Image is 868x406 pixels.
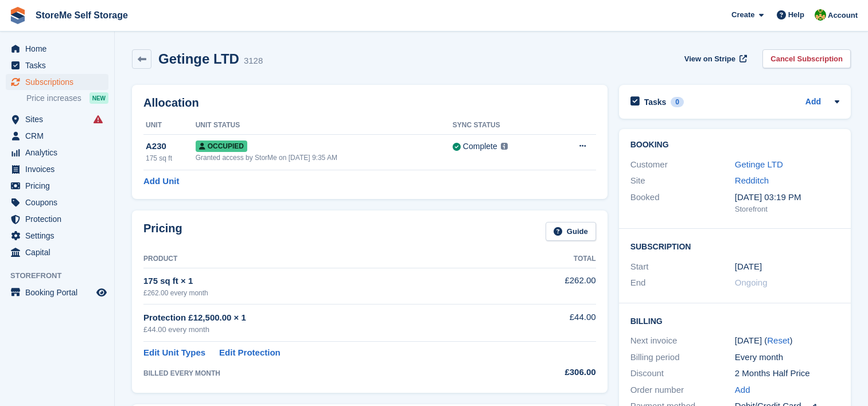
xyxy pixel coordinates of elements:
[630,315,839,326] h2: Billing
[143,175,179,188] a: Add Unit
[546,222,596,241] a: Guide
[630,384,735,397] div: Order number
[630,276,735,290] div: End
[143,275,512,288] div: 175 sq ft × 1
[6,111,108,127] a: menu
[25,244,94,260] span: Capital
[463,140,497,153] div: Complete
[453,116,552,135] th: Sync Status
[143,311,512,325] div: Protection £12,500.00 × 1
[94,115,103,124] i: Smart entry sync failures have occurred
[735,175,769,185] a: Redditch
[762,49,851,68] a: Cancel Subscription
[735,191,839,204] div: [DATE] 03:19 PM
[6,284,108,300] a: menu
[512,304,596,342] td: £44.00
[630,351,735,364] div: Billing period
[630,334,735,348] div: Next invoice
[630,174,735,188] div: Site
[25,74,94,90] span: Subscriptions
[244,54,263,68] div: 3128
[630,260,735,274] div: Start
[815,9,826,21] img: StorMe
[25,178,94,194] span: Pricing
[25,284,94,300] span: Booking Portal
[26,93,81,104] span: Price increases
[143,368,512,378] div: BILLED EVERY MONTH
[6,178,108,194] a: menu
[26,92,108,104] a: Price increases NEW
[644,97,667,107] h2: Tasks
[735,334,839,348] div: [DATE] ( )
[196,116,453,135] th: Unit Status
[10,270,114,282] span: Storefront
[25,145,94,161] span: Analytics
[828,10,858,21] span: Account
[196,153,453,163] div: Granted access by StorMe on [DATE] 9:35 AM
[31,6,133,25] a: StoreMe Self Storage
[89,92,108,104] div: NEW
[25,228,94,244] span: Settings
[512,268,596,304] td: £262.00
[6,211,108,227] a: menu
[6,41,108,57] a: menu
[735,384,750,397] a: Add
[6,57,108,73] a: menu
[219,346,281,360] a: Edit Protection
[735,367,839,380] div: 2 Months Half Price
[6,145,108,161] a: menu
[196,140,247,152] span: Occupied
[501,143,508,150] img: icon-info-grey-7440780725fd019a000dd9b08b2336e03edf1995a4989e88bcd33f0948082b44.svg
[630,367,735,380] div: Discount
[671,97,684,107] div: 0
[143,116,196,135] th: Unit
[95,286,108,299] a: Preview store
[25,128,94,144] span: CRM
[143,346,205,360] a: Edit Unit Types
[735,204,839,215] div: Storefront
[788,9,804,21] span: Help
[6,194,108,210] a: menu
[25,161,94,177] span: Invoices
[630,158,735,171] div: Customer
[6,74,108,90] a: menu
[25,211,94,227] span: Protection
[25,41,94,57] span: Home
[680,49,749,68] a: View on Stripe
[146,140,196,153] div: A230
[25,111,94,127] span: Sites
[684,53,735,65] span: View on Stripe
[630,240,839,252] h2: Subscription
[731,9,754,21] span: Create
[143,250,512,268] th: Product
[630,191,735,215] div: Booked
[25,194,94,210] span: Coupons
[9,7,26,24] img: stora-icon-8386f47178a22dfd0bd8f6a31ec36ba5ce8667c1dd55bd0f319d3a0aa187defe.svg
[735,351,839,364] div: Every month
[512,366,596,379] div: £306.00
[735,278,768,287] span: Ongoing
[805,96,821,109] a: Add
[630,140,839,150] h2: Booking
[6,228,108,244] a: menu
[6,244,108,260] a: menu
[512,250,596,268] th: Total
[767,335,789,345] a: Reset
[25,57,94,73] span: Tasks
[143,288,512,298] div: £262.00 every month
[143,324,512,335] div: £44.00 every month
[6,161,108,177] a: menu
[6,128,108,144] a: menu
[143,96,596,110] h2: Allocation
[735,159,783,169] a: Getinge LTD
[735,260,762,274] time: 2022-03-01 00:00:00 UTC
[143,222,182,241] h2: Pricing
[146,153,196,163] div: 175 sq ft
[158,51,239,67] h2: Getinge LTD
